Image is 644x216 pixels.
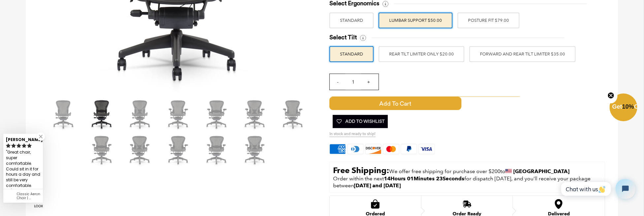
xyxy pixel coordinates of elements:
[329,131,376,137] span: In stock and ready to ship!
[6,149,40,200] div: Great chair, super comfortable. Could sit in it for hours a day and still be very comfortable. 10...
[384,175,464,182] span: 14Hours 01Minutes 23Seconds
[330,74,346,90] input: -
[336,115,385,128] span: Add To Wishlist
[6,143,11,148] svg: rating icon full
[11,143,16,148] svg: rating icon full
[239,98,272,131] img: Herman Miller Classic Aeron Chair | Black | Size C - chairorama
[200,98,233,131] img: Herman Miller Classic Aeron Chair | Black | Size C - chairorama
[329,46,374,62] label: STANDARD
[162,134,195,167] img: Herman Miller Classic Aeron Chair | Black | Size C - chairorama
[85,134,119,167] img: Herman Miller Classic Aeron Chair | Black | Size C - chairorama
[162,98,195,131] img: Herman Miller Classic Aeron Chair | Black | Size C - chairorama
[329,97,461,110] span: Add to Cart
[85,98,119,131] img: Herman Miller Classic Aeron Chair | Black | Size C - chairorama
[389,168,500,174] span: We offer free shipping for purchase over $200
[554,173,641,204] iframe: Tidio Chat
[379,13,453,28] label: LUMBAR SUPPORT $50.00
[333,175,601,189] p: Order within the next for dispatch [DATE], and you'll receive your package between
[277,98,310,131] img: Herman Miller Classic Aeron Chair | Black | Size C - chairorama
[622,103,634,110] span: 10%
[17,143,21,148] svg: rating icon full
[612,103,643,110] span: Get Off
[200,134,233,167] img: Herman Miller Classic Aeron Chair | Black | Size C - chairorama
[47,98,80,131] img: Herman Miller Classic Aeron Chair | Black | Size C - chairorama
[22,143,26,148] svg: rating icon full
[124,98,157,131] img: Herman Miller Classic Aeron Chair | Black | Size C - chairorama
[354,182,401,189] strong: [DATE] and [DATE]
[379,46,464,62] label: REAR TILT LIMITER ONLY $20.00
[329,34,357,41] span: Select Tilt
[239,134,272,167] img: Herman Miller Classic Aeron Chair | Black | Size C - chairorama
[333,165,601,175] p: to
[513,168,569,174] strong: [GEOGRAPHIC_DATA]
[333,115,388,128] button: Add To Wishlist
[361,74,377,90] input: +
[124,134,157,167] img: Herman Miller Classic Aeron Chair | Black | Size C - chairorama
[333,165,389,175] strong: Free Shipping:
[329,13,374,28] label: STANDARD
[469,46,576,62] label: FORWARD AND REAR TILT LIMITER $35.00
[458,13,520,28] label: POSTURE FIT $79.00
[27,143,32,148] svg: rating icon full
[6,134,40,143] div: [PERSON_NAME]
[604,88,618,103] button: Close teaser
[610,94,637,122] div: Get10%OffClose teaser
[17,192,40,200] div: Classic Aeron Chair | Black | Size C (Renewed)
[329,97,522,110] button: Add to Cart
